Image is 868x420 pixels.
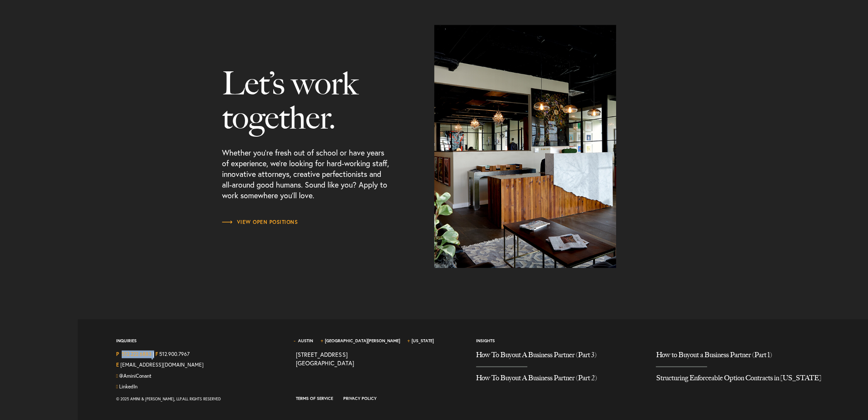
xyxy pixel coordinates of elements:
h3: Let’s work together. [222,66,392,135]
a: View on map [296,350,354,367]
a: [US_STATE] [412,338,434,344]
img: interstitial-contact.jpg [434,25,617,268]
a: How To Buyout A Business Partner (Part 2) [476,367,643,389]
strong: F [155,351,158,357]
a: Terms of Service [296,396,333,401]
a: View Open Positions [222,218,298,226]
a: Call us at 5122226883 [122,351,152,357]
a: Austin [298,338,313,344]
a: Join us on LinkedIn [119,383,137,390]
span: Inquiries [116,338,137,350]
strong: E [116,361,119,368]
a: Privacy Policy [343,396,377,401]
a: How to Buyout a Business Partner (Part 1) [656,350,823,366]
a: Structuring Enforceable Option Contracts in Texas [656,367,823,389]
a: Follow us on Twitter [119,373,152,379]
div: © 2025 Amini & [PERSON_NAME], LLP. All Rights Reserved [116,394,283,404]
a: Email Us [120,361,204,368]
a: 512.900.7967 [159,351,190,357]
a: [GEOGRAPHIC_DATA][PERSON_NAME] [325,338,400,344]
p: Whether you’re fresh out of school or have years of experience, we’re looking for hard-working st... [222,135,392,218]
strong: P [116,351,119,357]
a: Insights [476,338,495,344]
a: How To Buyout A Business Partner (Part 3) [476,350,643,366]
span: | [153,350,154,359]
span: View Open Positions [222,220,298,225]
